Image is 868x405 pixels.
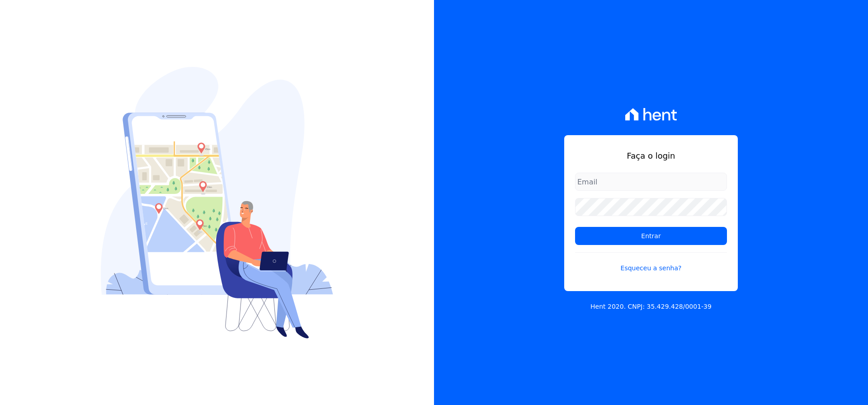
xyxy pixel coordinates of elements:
[575,252,727,273] a: Esqueceu a senha?
[575,173,727,191] input: Email
[575,227,727,245] input: Entrar
[575,150,727,162] h1: Faça o login
[101,67,333,339] img: Login
[590,302,712,311] p: Hent 2020. CNPJ: 35.429.428/0001-39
